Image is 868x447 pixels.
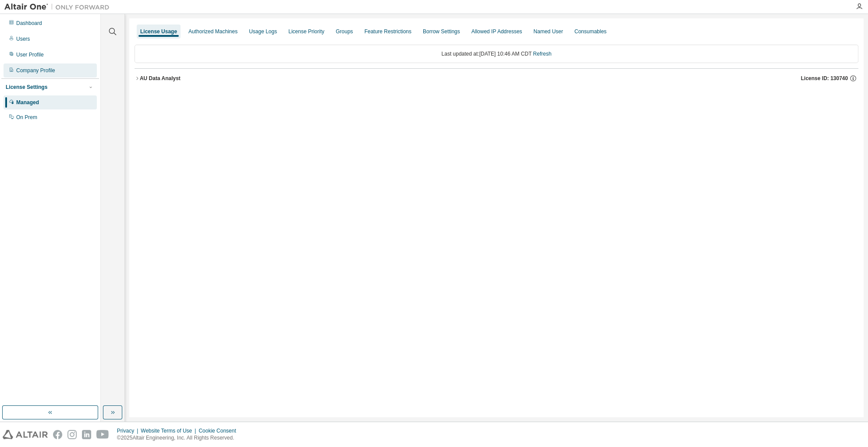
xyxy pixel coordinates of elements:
span: License ID: 130740 [801,75,848,82]
div: User Profile [16,51,44,58]
div: Cookie Consent [198,427,241,434]
div: License Usage [140,28,177,35]
div: Authorized Machines [188,28,237,35]
button: AU Data AnalystLicense ID: 130740 [135,69,858,88]
p: © 2025 Altair Engineering, Inc. All Rights Reserved. [117,434,241,442]
div: AU Data Analyst [140,75,181,82]
div: License Priority [288,28,324,35]
div: On Prem [16,114,37,121]
div: Website Terms of Use [141,427,198,434]
div: Allowed IP Addresses [471,28,522,35]
div: Borrow Settings [423,28,460,35]
div: Managed [16,99,39,106]
div: Company Profile [16,67,55,74]
div: Users [16,35,30,42]
img: instagram.svg [67,430,77,439]
div: Last updated at: [DATE] 10:46 AM CDT [135,45,858,63]
div: Usage Logs [249,28,277,35]
img: facebook.svg [53,430,62,439]
div: Dashboard [16,20,42,27]
a: Refresh [533,51,552,57]
div: Feature Restrictions [365,28,411,35]
div: Consumables [574,28,606,35]
img: linkedin.svg [82,430,91,439]
div: Groups [336,28,353,35]
img: Altair One [4,3,114,11]
img: youtube.svg [96,430,109,439]
img: altair_logo.svg [3,430,48,439]
div: Named User [533,28,563,35]
div: License Settings [6,84,47,91]
div: Privacy [117,427,141,434]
